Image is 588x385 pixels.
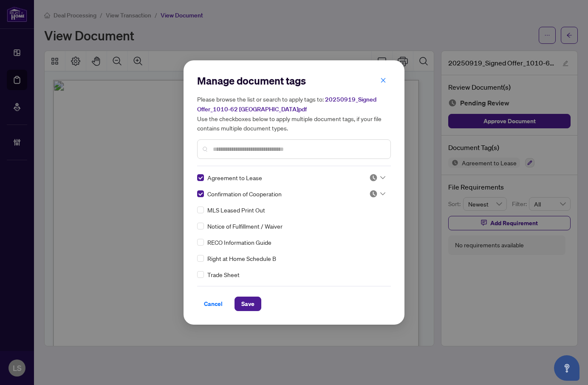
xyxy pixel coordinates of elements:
[207,173,262,182] span: Agreement to Lease
[197,94,391,133] h5: Please browse the list or search to apply tags to: Use the checkboxes below to apply multiple doc...
[369,173,385,182] span: Pending Review
[207,205,265,215] span: MLS Leased Print Out
[369,190,378,198] img: status
[369,173,378,182] img: status
[207,270,240,279] span: Trade Sheet
[380,77,386,83] span: close
[554,355,580,381] button: Open asap
[369,190,385,198] span: Pending Review
[207,221,283,231] span: Notice of Fulfillment / Waiver
[235,297,261,311] button: Save
[241,297,254,311] span: Save
[197,297,229,311] button: Cancel
[207,189,282,198] span: Confirmation of Cooperation
[207,254,276,263] span: Right at Home Schedule B
[204,297,223,311] span: Cancel
[197,74,391,88] h2: Manage document tags
[207,238,271,247] span: RECO Information Guide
